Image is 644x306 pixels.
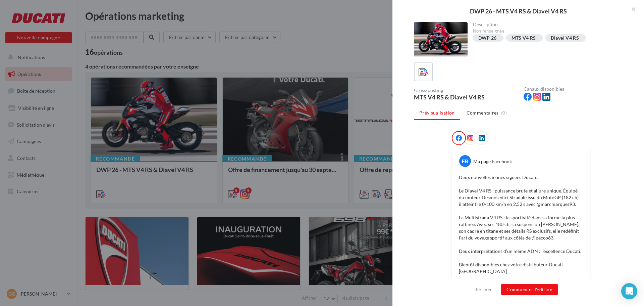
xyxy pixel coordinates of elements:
div: Ma page Facebook [473,158,512,165]
span: (0) [501,110,507,116]
div: DWP 26 [478,36,497,41]
button: Commencer l'édition [501,284,558,295]
div: FB [459,155,471,167]
div: Description [473,22,623,27]
div: Open Intercom Messenger [621,283,637,299]
div: Cross-posting [414,88,518,93]
div: Canaux disponibles [524,87,628,91]
div: Non renseignée [473,28,623,34]
div: MTS V4 RS [512,36,536,41]
div: DWP 26 - MTS V4 RS & Diavel V4 RS [403,8,633,14]
button: Fermer [473,286,495,294]
div: MTS V4 RS & Diavel V4 RS [414,94,518,100]
span: Commentaires [467,110,499,116]
p: Deux nouvelles icônes signées Ducati... Le Diavel V4 RS : puissance brute et allure unique. Équip... [459,174,583,275]
div: Diavel V4 RS [551,36,579,41]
